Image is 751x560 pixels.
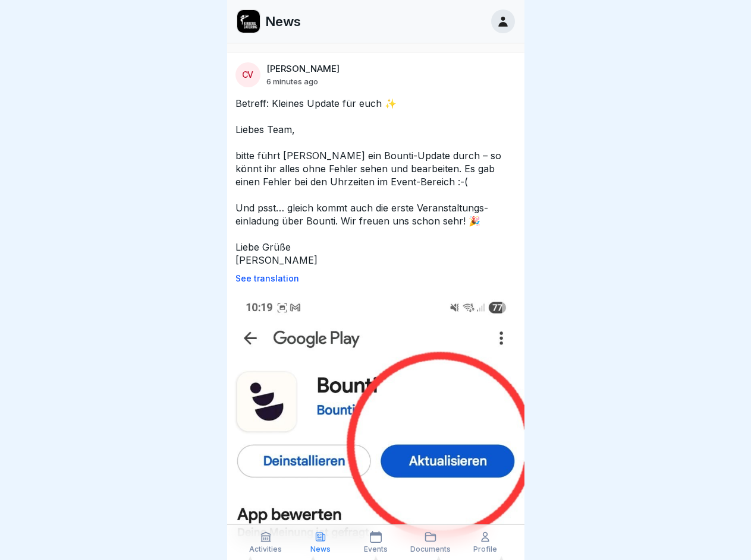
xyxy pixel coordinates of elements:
p: Profile [473,545,497,553]
p: Betreff: Kleines Update für euch ✨ Liebes Team, bitte führt [PERSON_NAME] ein Bounti-Update durch... [235,97,516,267]
p: [PERSON_NAME] [266,64,340,74]
img: ewxb9rjzulw9ace2na8lwzf2.png [237,10,260,33]
p: News [265,14,301,29]
p: Activities [249,545,282,553]
p: 6 minutes ago [266,77,318,86]
p: Documents [410,545,451,553]
p: See translation [235,274,516,283]
div: CV [235,62,260,87]
p: News [310,545,331,553]
p: Events [364,545,388,553]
